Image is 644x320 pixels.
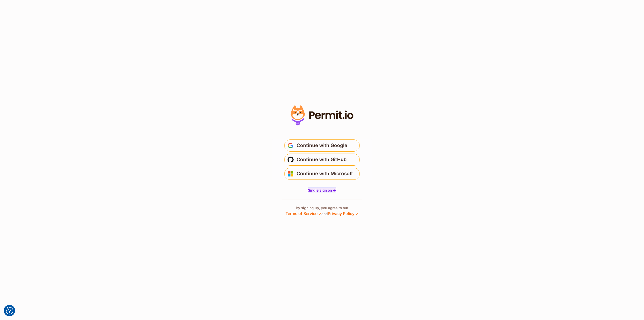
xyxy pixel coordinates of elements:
[6,307,13,314] button: Consent Preferences
[284,154,360,166] button: Continue with GitHub
[297,170,353,178] span: Continue with Microsoft
[328,211,358,216] a: Privacy Policy ↗
[297,156,347,164] span: Continue with GitHub
[297,141,347,150] span: Continue with Google
[286,205,358,217] p: By signing up, you agree to our and
[284,139,360,152] button: Continue with Google
[284,168,360,180] button: Continue with Microsoft
[308,188,336,192] span: Single sign on ->
[308,188,336,193] a: Single sign on ->
[6,307,13,314] img: Revisit consent button
[286,211,321,216] a: Terms of Service ↗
